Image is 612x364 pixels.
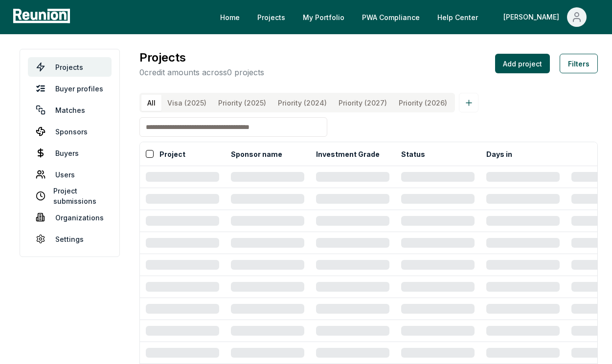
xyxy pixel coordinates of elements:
[496,7,594,27] button: [PERSON_NAME]
[28,122,112,141] a: Sponsors
[249,7,293,27] a: Projects
[212,7,602,27] nav: Main
[139,49,264,66] h3: Projects
[28,57,112,77] a: Projects
[212,7,248,27] a: Home
[314,144,382,164] button: Investment Grade
[28,186,112,206] a: Project submissions
[495,54,550,73] button: Add project
[333,95,393,111] button: Priority (2027)
[484,144,539,164] button: Days in status
[430,7,486,27] a: Help Center
[28,165,112,184] a: Users
[212,95,272,111] button: Priority (2025)
[28,79,112,98] a: Buyer profiles
[229,144,284,164] button: Sponsor name
[399,144,427,164] button: Status
[28,100,112,120] a: Matches
[272,95,333,111] button: Priority (2024)
[158,144,187,164] button: Project
[354,7,428,27] a: PWA Compliance
[560,54,598,73] button: Filters
[141,95,161,111] button: All
[28,143,112,163] a: Buyers
[161,95,212,111] button: Visa (2025)
[28,229,112,249] a: Settings
[503,7,563,27] div: [PERSON_NAME]
[139,66,264,78] p: 0 credit amounts across 0 projects
[28,208,112,227] a: Organizations
[295,7,352,27] a: My Portfolio
[393,95,453,111] button: Priority (2026)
